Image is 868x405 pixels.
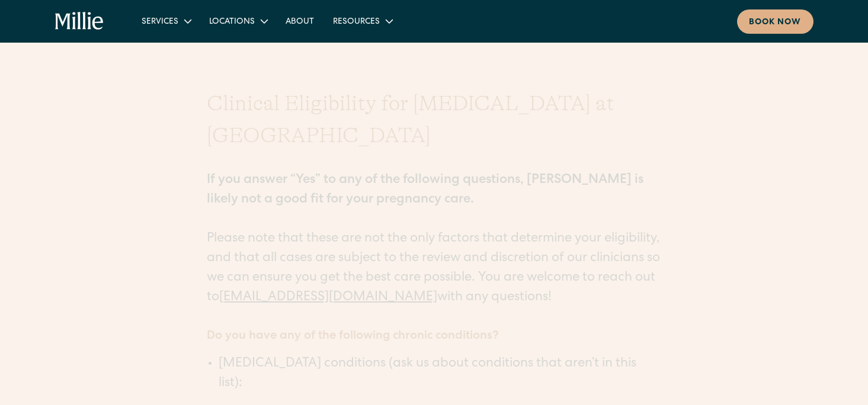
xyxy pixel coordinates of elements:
[219,291,437,304] a: [EMAIL_ADDRESS][DOMAIN_NAME]
[207,174,643,207] strong: If you answer “Yes” to any of the following questions, [PERSON_NAME] is likely not a good fit for...
[209,16,255,28] div: Locations
[207,152,662,308] p: Please note that these are not the only factors that determine your eligibility, and that all cas...
[324,11,401,31] div: Resources
[207,308,662,327] p: ‍
[132,11,200,31] div: Services
[207,330,499,342] strong: Do you have any of the following chronic conditions?
[142,16,178,28] div: Services
[333,16,380,28] div: Resources
[737,9,813,34] a: Book now
[749,17,802,29] div: Book now
[276,11,324,31] a: About
[200,11,276,31] div: Locations
[207,88,662,152] h1: Clinical Eligibility for [MEDICAL_DATA] at [GEOGRAPHIC_DATA]
[55,12,104,31] a: home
